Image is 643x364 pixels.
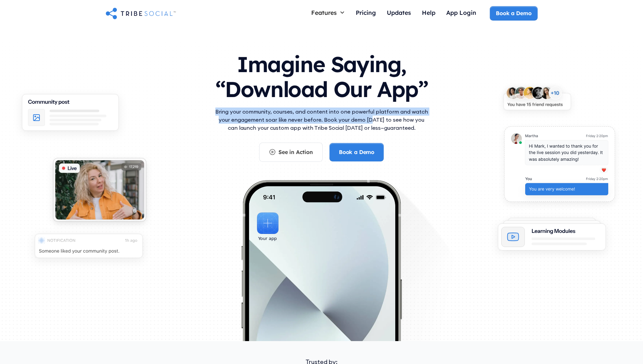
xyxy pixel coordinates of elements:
[45,152,154,232] img: An illustration of Live video
[214,108,430,132] p: Bring your community, courses, and content into one powerful platform and watch your engagement s...
[259,143,323,161] a: See in Action
[356,9,376,16] div: Pricing
[13,88,128,142] img: An illustration of Community Feed
[422,9,435,16] div: Help
[387,9,411,16] div: Updates
[306,6,350,19] div: Features
[441,6,482,21] a: App Login
[311,9,337,16] div: Features
[214,45,430,105] h1: Imagine Saying, “Download Our App”
[278,148,313,156] div: See in Action
[490,6,537,20] a: Book a Demo
[106,6,176,20] a: home
[417,6,441,21] a: Help
[26,227,152,269] img: An illustration of push notification
[489,213,615,262] img: An illustration of Learning Modules
[495,81,579,120] img: An illustration of New friends requests
[381,6,417,21] a: Updates
[446,9,476,16] div: App Login
[350,6,381,21] a: Pricing
[258,235,277,242] div: Your app
[495,120,624,213] img: An illustration of chat
[329,143,384,161] a: Book a Demo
